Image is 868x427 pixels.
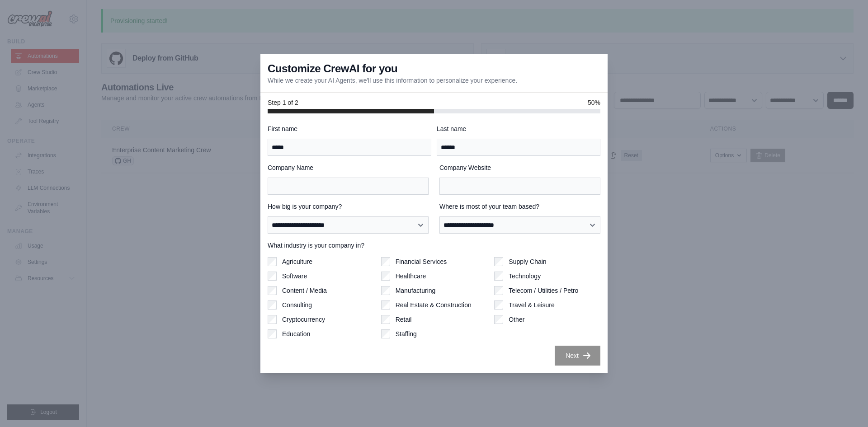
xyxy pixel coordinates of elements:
[282,286,327,295] label: Content / Media
[282,315,325,324] label: Cryptocurrency
[509,272,541,281] label: Technology
[396,329,417,338] label: Staffing
[268,163,429,172] label: Company Name
[396,315,412,324] label: Retail
[396,272,426,281] label: Healthcare
[282,300,312,310] label: Consulting
[268,124,431,133] label: First name
[268,98,298,107] span: Step 1 of 2
[268,76,517,85] p: While we create your AI Agents, we'll use this information to personalize your experience.
[396,300,472,310] label: Real Estate & Construction
[396,257,447,266] label: Financial Services
[268,241,600,250] label: What industry is your company in?
[439,163,600,172] label: Company Website
[268,202,429,211] label: How big is your company?
[509,286,578,295] label: Telecom / Utilities / Petro
[437,124,600,133] label: Last name
[588,98,600,107] span: 50%
[282,329,310,338] label: Education
[555,346,600,366] button: Next
[509,257,546,266] label: Supply Chain
[396,286,436,295] label: Manufacturing
[268,61,397,76] h3: Customize CrewAI for you
[282,272,307,281] label: Software
[509,315,524,324] label: Other
[509,300,554,310] label: Travel & Leisure
[282,257,312,266] label: Agriculture
[439,202,600,211] label: Where is most of your team based?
